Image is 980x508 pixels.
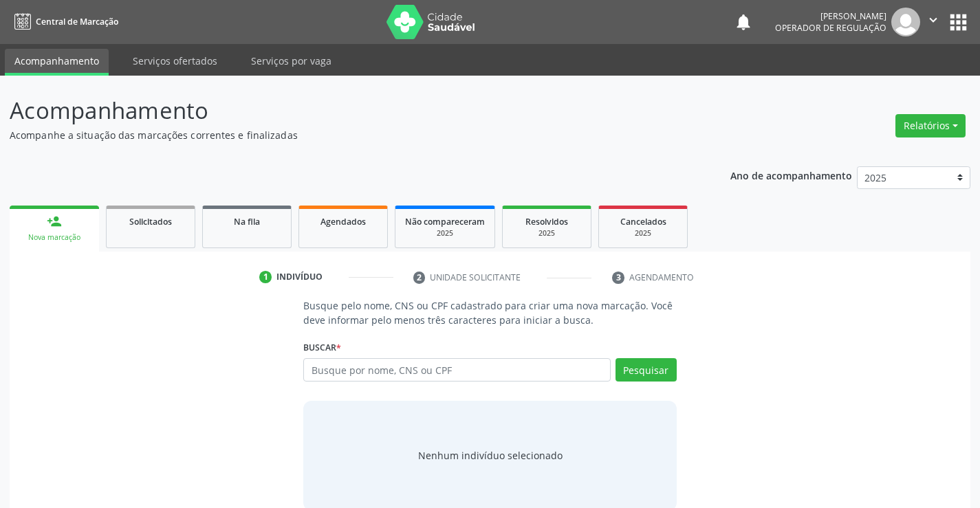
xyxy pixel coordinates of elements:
[609,228,677,239] div: 2025
[19,232,89,243] div: Nova marcação
[303,358,610,382] input: Busque por nome, CNS ou CPF
[734,12,753,32] button: notifications
[405,216,485,228] span: Não compareceram
[241,49,341,73] a: Serviços por vaga
[303,298,676,327] p: Busque pelo nome, CNS ou CPF cadastrado para criar uma nova marcação. Você deve informar pelo men...
[259,271,272,283] div: 1
[10,10,118,33] a: Central de Marcação
[620,216,666,228] span: Cancelados
[234,216,260,228] span: Na fila
[320,216,366,228] span: Agendados
[920,8,946,36] button: 
[5,49,109,76] a: Acompanhamento
[10,93,682,128] p: Acompanhamento
[47,214,62,229] div: person_add
[926,12,941,27] i: 
[946,10,970,34] button: apps
[775,22,886,34] span: Operador de regulação
[418,448,563,463] div: Nenhum indivíduo selecionado
[123,49,227,73] a: Serviços ofertados
[616,358,677,382] button: Pesquisar
[129,216,172,228] span: Solicitados
[276,271,323,283] div: Indivíduo
[730,166,852,184] p: Ano de acompanhamento
[891,8,920,36] img: img
[10,128,682,142] p: Acompanhe a situação das marcações correntes e finalizadas
[525,216,568,228] span: Resolvidos
[512,228,581,239] div: 2025
[303,337,341,358] label: Buscar
[405,228,485,239] div: 2025
[895,114,966,137] button: Relatórios
[775,10,886,22] div: [PERSON_NAME]
[36,16,118,27] span: Central de Marcação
